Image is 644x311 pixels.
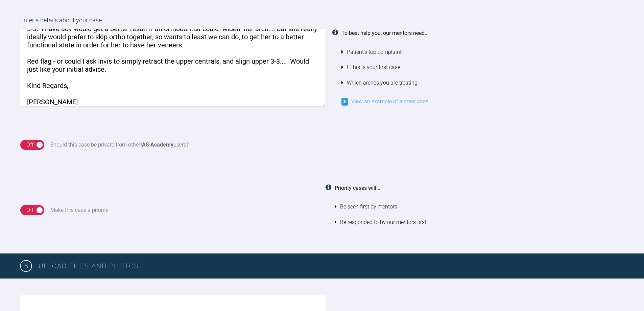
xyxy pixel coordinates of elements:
[50,206,109,215] div: Make this case a priority
[341,98,428,105] a: View an example of a great case
[20,16,624,29] label: Enter a details about your case
[50,140,189,149] div: Should this case be private from other users?
[341,60,624,75] li: If this is your first case
[26,140,33,149] div: Off
[335,199,624,215] li: Be seen first by mentors
[341,44,624,60] li: Patient's top complaint
[20,29,326,106] textarea: Good Morning IAS Team, I'd like your advice regarding this case. The patient needs some stabilisa...
[20,260,32,272] span: 5
[39,261,624,271] h3: Upload Files and Photos
[341,75,624,91] li: Which arches you are treating
[26,206,33,215] div: Off
[140,141,173,148] strong: IAS Academy
[341,30,429,36] strong: To best help you, our mentors need...
[335,215,624,230] li: Be responded to by our mentors first
[335,185,380,191] strong: Priority cases will...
